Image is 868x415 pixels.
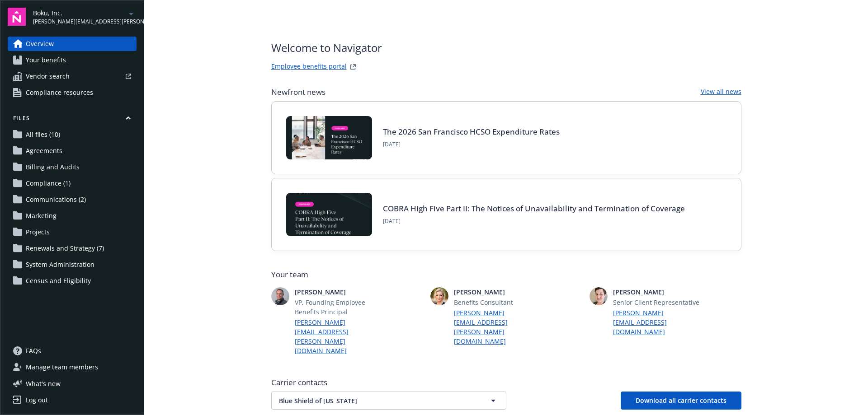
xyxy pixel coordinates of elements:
[613,298,702,307] span: Senior Client Representative
[8,8,26,26] img: navigator-logo.svg
[26,209,57,223] span: Marketing
[271,269,741,280] span: Your team
[8,176,137,191] a: Compliance (1)
[279,396,467,406] span: Blue Shield of [US_STATE]
[33,8,137,26] button: Boku, Inc.[PERSON_NAME][EMAIL_ADDRESS][PERSON_NAME][DOMAIN_NAME]arrowDropDown
[8,85,137,100] a: Compliance resources
[8,344,137,358] a: FAQs
[271,392,506,410] button: Blue Shield of [US_STATE]
[621,392,741,410] button: Download all carrier contacts
[8,209,137,223] a: Marketing
[8,53,137,67] a: Your benefits
[8,360,137,374] a: Manage team members
[383,203,685,214] a: COBRA High Five Part II: The Notices of Unavailability and Termination of Coverage
[295,317,383,355] a: [PERSON_NAME][EMAIL_ADDRESS][PERSON_NAME][DOMAIN_NAME]
[8,192,137,207] a: Communications (2)
[8,160,137,174] a: Billing and Audits
[383,126,560,137] a: The 2026 San Francisco HCSO Expenditure Rates
[33,8,126,18] span: Boku, Inc.
[26,53,66,67] span: Your benefits
[8,257,137,272] a: System Administration
[454,298,542,307] span: Benefits Consultant
[8,379,75,388] button: What's new
[271,61,347,72] a: Employee benefits portal
[271,87,325,98] span: Newfront news
[8,274,137,288] a: Census and Eligibility
[26,144,62,158] span: Agreements
[295,298,383,317] span: VP, Founding Employee Benefits Principal
[590,287,608,305] img: photo
[286,116,372,159] img: BLOG+Card Image - Compliance - 2026 SF HCSO Expenditure Rates - 08-26-25.jpg
[271,40,382,56] span: Welcome to Navigator
[26,85,93,100] span: Compliance resources
[26,160,80,174] span: Billing and Audits
[33,18,126,26] span: [PERSON_NAME][EMAIL_ADDRESS][PERSON_NAME][DOMAIN_NAME]
[26,69,70,84] span: Vendor search
[26,274,91,288] span: Census and Eligibility
[126,8,137,19] a: arrowDropDown
[26,192,86,207] span: Communications (2)
[26,241,104,256] span: Renewals and Strategy (7)
[613,308,702,336] a: [PERSON_NAME][EMAIL_ADDRESS][DOMAIN_NAME]
[26,379,61,388] span: What ' s new
[613,287,702,297] span: [PERSON_NAME]
[26,225,50,239] span: Projects
[636,396,726,405] span: Download all carrier contacts
[454,308,542,346] a: [PERSON_NAME][EMAIL_ADDRESS][PERSON_NAME][DOMAIN_NAME]
[8,241,137,256] a: Renewals and Strategy (7)
[26,393,48,407] div: Log out
[271,377,741,388] span: Carrier contacts
[430,287,448,305] img: photo
[8,37,137,51] a: Overview
[8,144,137,158] a: Agreements
[8,69,137,84] a: Vendor search
[383,140,560,149] span: [DATE]
[348,61,359,72] a: striveWebsite
[286,193,372,236] img: BLOG-Card Image - Compliance - COBRA High Five Pt 2 - 08-21-25.jpg
[26,360,98,374] span: Manage team members
[383,217,685,225] span: [DATE]
[26,344,41,358] span: FAQs
[26,37,54,51] span: Overview
[454,287,542,297] span: [PERSON_NAME]
[295,287,383,297] span: [PERSON_NAME]
[26,127,60,142] span: All files (10)
[8,114,137,126] button: Files
[26,176,71,191] span: Compliance (1)
[701,87,741,98] a: View all news
[8,225,137,239] a: Projects
[26,257,94,272] span: System Administration
[8,127,137,142] a: All files (10)
[271,287,289,305] img: photo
